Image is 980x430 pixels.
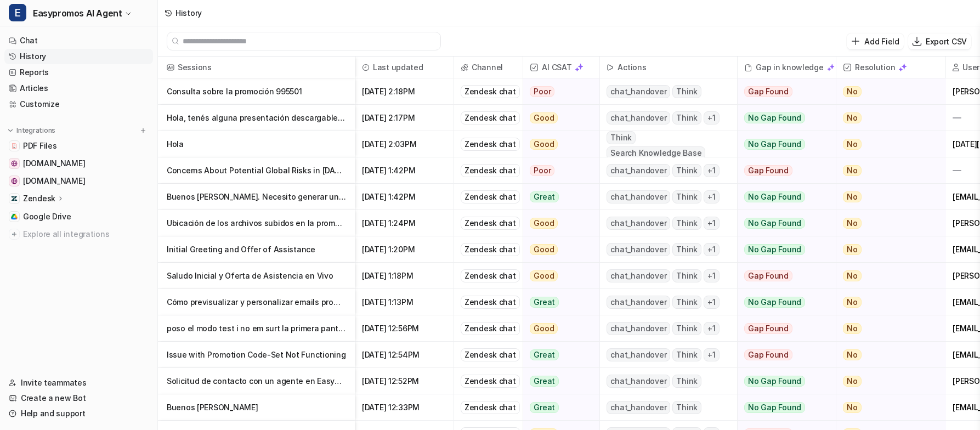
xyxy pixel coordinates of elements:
button: No [836,342,937,368]
span: Good [530,218,558,229]
p: Initial Greeting and Offer of Assistance [167,236,346,263]
span: chat_handover [607,190,670,203]
span: Great [530,376,559,387]
button: No [836,184,937,210]
p: Hola [167,131,346,157]
a: Create a new Bot [4,391,153,406]
a: Chat [4,33,153,48]
p: Add Field [864,36,899,47]
span: No Gap Found [744,218,805,229]
span: PDF Files [23,140,56,151]
span: No [843,270,862,281]
span: No Gap Found [744,244,805,255]
span: + 1 [704,322,720,335]
p: poso el modo test i no em surt la primera pantalla que seria login i registro [167,315,346,342]
span: Think [672,269,701,282]
span: No Gap Found [744,112,805,123]
span: Gap Found [744,323,792,334]
span: [DATE] 1:24PM [360,210,449,236]
button: Good [523,263,593,289]
img: easypromos-apiref.redoc.ly [11,178,18,184]
p: Export CSV [926,36,967,47]
span: Easypromos AI Agent [33,5,122,21]
span: No [843,323,862,334]
button: Export CSV [908,33,971,49]
span: [DOMAIN_NAME] [23,176,85,186]
span: [DOMAIN_NAME] [23,158,85,169]
p: Hola, tenés alguna presentación descargable que contenga el paso a paso? [167,105,346,131]
span: chat_handover [607,111,670,125]
span: Think [672,217,701,230]
span: Good [530,270,558,281]
span: Search Knowledge Base [607,146,705,160]
p: Integrations [16,126,55,135]
span: + 1 [704,111,720,125]
span: Think [672,164,701,177]
span: Channel [458,56,518,78]
span: Last updated [360,56,449,78]
span: Think [672,322,701,335]
h2: Actions [618,56,646,78]
img: expand menu [7,127,14,134]
button: Great [523,184,593,210]
span: [DATE] 1:42PM [360,157,449,184]
span: No Gap Found [744,402,805,413]
span: AI CSAT [528,56,595,78]
span: Explore all integrations [23,225,149,243]
a: PDF FilesPDF Files [4,138,153,154]
span: Poor [530,86,554,97]
button: Poor [523,78,593,105]
img: menu_add.svg [139,127,147,134]
p: Ubicación de los archivos subidos en la promoción 1002476 de Easypromos [167,210,346,236]
a: Articles [4,81,153,96]
span: E [9,4,26,21]
p: Issue with Promotion Code-Set Not Functioning [167,342,346,368]
div: Zendesk chat [461,322,520,335]
span: Think [672,375,701,388]
button: No [836,289,937,315]
span: [DATE] 1:18PM [360,263,449,289]
div: Zendesk chat [461,243,520,256]
a: Reports [4,65,153,80]
button: Great [523,368,593,394]
button: Good [523,210,593,236]
span: No [843,218,862,229]
button: No [836,263,937,289]
button: Good [523,315,593,342]
button: No [836,394,937,421]
span: Think [672,401,701,414]
span: Good [530,244,558,255]
span: [DATE] 12:56PM [360,315,449,342]
button: Great [523,342,593,368]
img: Google Drive [11,213,18,220]
span: No [843,139,862,150]
p: Concerns About Potential Global Risks in [DATE] [167,157,346,184]
span: chat_handover [607,296,670,309]
button: No Gap Found [738,210,828,236]
span: chat_handover [607,375,670,388]
p: Buenos [PERSON_NAME] [167,394,346,421]
span: Great [530,297,559,308]
span: [DATE] 1:42PM [360,184,449,210]
span: Gap Found [744,270,792,281]
a: Explore all integrations [4,227,153,242]
button: Good [523,236,593,263]
div: Zendesk chat [461,348,520,361]
span: Think [672,243,701,256]
span: Good [530,112,558,123]
span: chat_handover [607,269,670,282]
img: www.easypromosapp.com [11,160,18,167]
span: No [843,86,862,97]
span: Good [530,139,558,150]
div: Zendesk chat [461,190,520,203]
div: Zendesk chat [461,401,520,414]
div: Zendesk chat [461,85,520,98]
span: [DATE] 12:54PM [360,342,449,368]
span: Think [672,190,701,203]
button: No Gap Found [738,289,828,315]
div: Gap in knowledge [742,56,831,78]
span: chat_handover [607,401,670,414]
span: + 1 [704,164,720,177]
span: No [843,297,862,308]
span: Think [672,296,701,309]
